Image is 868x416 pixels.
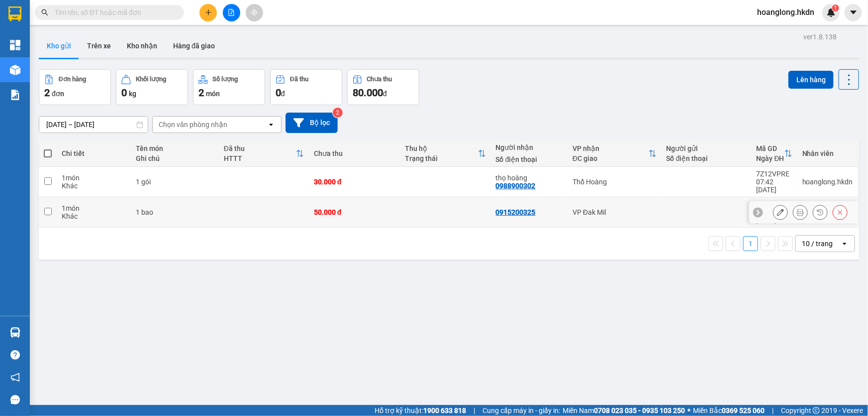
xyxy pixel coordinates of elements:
[423,407,466,415] strong: 1900 633 818
[757,154,784,162] div: Ngày ĐH
[116,69,188,105] button: Khối lượng0kg
[129,90,136,98] span: kg
[206,90,220,98] span: món
[841,240,849,248] svg: open
[314,149,395,157] div: Chưa thu
[44,87,50,99] span: 2
[743,236,758,251] button: 1
[270,69,342,105] button: Đã thu0đ
[62,149,126,157] div: Chi tiết
[788,71,834,89] button: Lên hàng
[573,178,657,186] div: Thổ Hoàng
[749,6,822,18] span: hoanglong.hkdn
[59,76,86,83] div: Đơn hàng
[10,350,20,360] span: question-circle
[276,87,281,99] span: 0
[353,87,383,99] span: 80.000
[573,208,657,216] div: VP Đak Mil
[52,90,64,98] span: đơn
[281,90,285,98] span: đ
[55,7,172,18] input: Tìm tên, số ĐT hoặc mã đơn
[223,4,240,21] button: file-add
[757,200,792,208] div: 25FRHF7L
[136,154,214,162] div: Ghi chú
[594,407,685,415] strong: 0708 023 035 - 0935 103 250
[199,4,217,21] button: plus
[10,327,20,338] img: warehouse-icon
[773,205,788,220] div: Sửa đơn hàng
[482,405,560,416] span: Cung cấp máy in - giấy in:
[198,87,204,99] span: 2
[41,9,48,16] span: search
[136,144,214,152] div: Tên món
[845,4,862,21] button: caret-down
[39,117,148,133] input: Select a date range.
[563,405,685,416] span: Miền Nam
[405,144,478,152] div: Thu hộ
[802,149,853,157] div: Nhân viên
[832,4,839,11] sup: 1
[10,65,20,75] img: warehouse-icon
[752,140,797,167] th: Toggle SortBy
[10,40,20,50] img: dashboard-icon
[496,182,536,190] div: 0988900302
[246,4,263,21] button: aim
[10,395,20,405] span: message
[333,108,343,118] sup: 2
[10,90,20,100] img: solution-icon
[496,155,563,163] div: Số điện thoại
[496,174,563,182] div: thọ hoàng
[8,6,21,21] img: logo-vxr
[228,9,235,16] span: file-add
[224,154,296,162] div: HTTT
[693,405,765,416] span: Miền Bắc
[687,409,690,413] span: ⚪️
[573,144,649,152] div: VP nhận
[573,154,649,162] div: ĐC giao
[159,120,227,130] div: Chọn văn phòng nhận
[193,69,265,105] button: Số lượng2món
[667,154,747,162] div: Số điện thoại
[568,140,662,167] th: Toggle SortBy
[347,69,419,105] button: Chưa thu80.000đ
[722,407,765,415] strong: 0369 525 060
[286,113,338,133] button: Bộ lọc
[213,76,238,83] div: Số lượng
[849,8,858,17] span: caret-down
[757,170,792,178] div: 7Z12VPRE
[79,34,119,58] button: Trên xe
[757,178,792,194] div: 07:42 [DATE]
[367,76,392,83] div: Chưa thu
[224,144,296,152] div: Đã thu
[496,143,563,151] div: Người nhận
[219,140,309,167] th: Toggle SortBy
[803,31,837,42] div: ver 1.8.138
[813,407,820,414] span: copyright
[834,4,837,11] span: 1
[119,34,165,58] button: Kho nhận
[39,34,79,58] button: Kho gửi
[62,212,126,220] div: Khác
[400,140,491,167] th: Toggle SortBy
[136,208,214,216] div: 1 bao
[802,178,853,186] div: hoanglong.hkdn
[39,69,111,105] button: Đơn hàng2đơn
[267,121,275,129] svg: open
[827,8,836,17] img: icon-new-feature
[251,9,258,16] span: aim
[165,34,223,58] button: Hàng đã giao
[802,239,833,249] div: 10 / trang
[136,178,214,186] div: 1 gói
[62,174,126,182] div: 1 món
[314,208,395,216] div: 50.000 đ
[121,87,127,99] span: 0
[314,178,395,186] div: 30.000 đ
[10,373,20,382] span: notification
[205,9,212,16] span: plus
[375,405,466,416] span: Hỗ trợ kỹ thuật:
[62,204,126,212] div: 1 món
[405,154,478,162] div: Trạng thái
[383,90,387,98] span: đ
[667,144,747,152] div: Người gửi
[136,76,166,83] div: Khối lượng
